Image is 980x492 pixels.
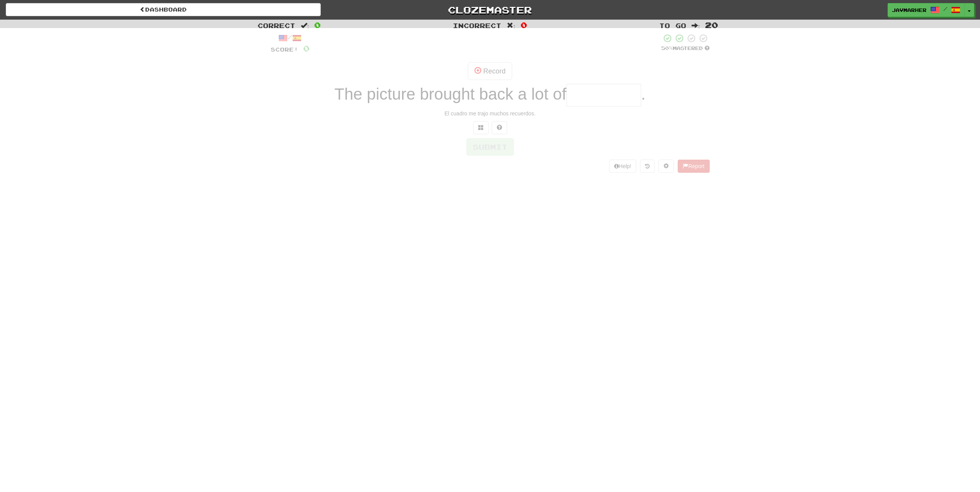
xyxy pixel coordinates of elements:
span: 0 [303,43,310,53]
div: / [271,33,310,43]
span: 20 [705,20,718,30]
button: Single letter hint - you only get 1 per sentence and score half the points! alt+h [492,121,507,134]
button: Switch sentence to multiple choice alt+p [473,121,489,134]
span: 0 [521,20,527,30]
span: Correct [258,22,295,29]
button: Submit [466,138,514,156]
a: Clozemaster [332,3,647,17]
button: Help! [609,160,637,173]
button: Record [468,62,512,80]
span: 50 % [661,45,673,51]
span: Incorrect [453,22,501,29]
span: 0 [314,20,321,30]
span: To go [659,22,686,29]
span: . [641,85,646,103]
span: : [692,22,700,29]
span: : [301,22,309,29]
button: Round history (alt+y) [640,160,655,173]
span: JavMarHer [892,7,926,13]
span: The picture brought back a lot of [334,85,566,103]
div: Mastered [661,45,710,52]
span: : [507,22,515,29]
div: El cuadro me trajo muchos recuerdos. [271,110,710,117]
a: JavMarHer / [888,3,965,17]
span: / [943,6,947,12]
a: Dashboard [6,3,321,16]
span: Score: [271,46,298,53]
button: Report [678,160,709,173]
